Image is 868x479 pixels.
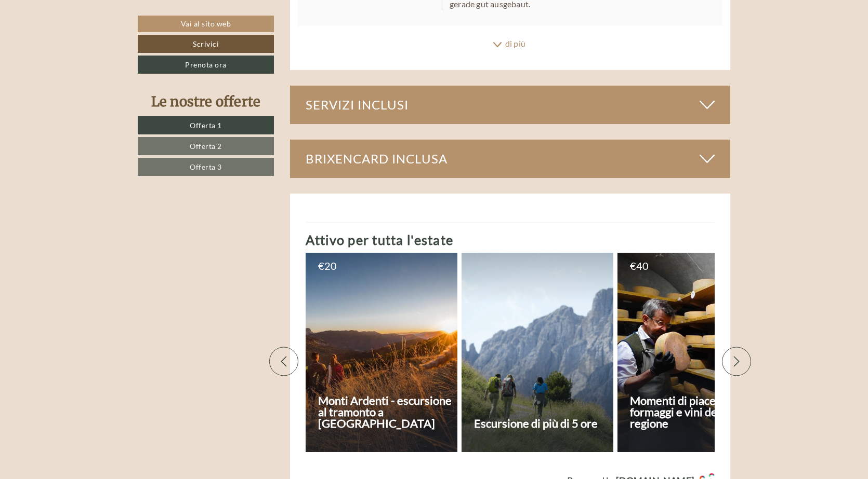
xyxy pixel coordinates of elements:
h2: Attivo per tutta l'estate [306,233,715,248]
a: Escursione di più di 5 ore [462,253,613,452]
a: Prenota ora [138,56,274,74]
a: € 40Momenti di piacere - formaggi e vini della regione [617,253,769,452]
div: Servizi inclusi [290,86,731,124]
span: Offerta 2 [190,142,222,150]
div: mercoledì [174,8,235,26]
div: Apartments Fuchsmaurer [16,31,154,39]
a: Scrivici [138,35,274,53]
div: 20 [318,261,450,271]
div: Buon giorno, come possiamo aiutarla? [8,29,160,60]
div: Le nostre offerte [138,92,274,111]
span: € [318,261,324,271]
div: di più [290,34,731,54]
small: 11:35 [16,51,154,58]
h3: Momenti di piacere - formaggi e vini della regione [630,395,766,429]
span: Offerta 1 [190,121,222,130]
h3: Escursione di più di 5 ore [474,418,610,429]
a: € 20Monti Ardenti - escursione al tramonto a [GEOGRAPHIC_DATA] [306,253,457,452]
div: 40 [630,261,761,271]
span: Offerta 3 [190,162,222,171]
div: BrixenCard inclusa [290,140,731,178]
h3: Monti Ardenti - escursione al tramonto a [GEOGRAPHIC_DATA] [318,395,454,429]
a: Vai al sito web [138,16,274,32]
span: € [630,261,636,271]
button: Invia [361,273,410,292]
